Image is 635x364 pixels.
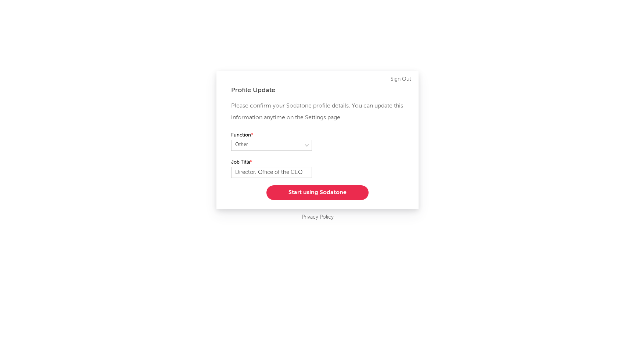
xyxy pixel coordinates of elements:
[266,185,369,200] button: Start using Sodatone
[231,158,312,167] label: Job Title
[231,131,312,140] label: Function
[302,213,334,222] a: Privacy Policy
[231,100,404,124] p: Please confirm your Sodatone profile details. You can update this information anytime on the Sett...
[391,75,411,84] a: Sign Out
[231,86,404,95] div: Profile Update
